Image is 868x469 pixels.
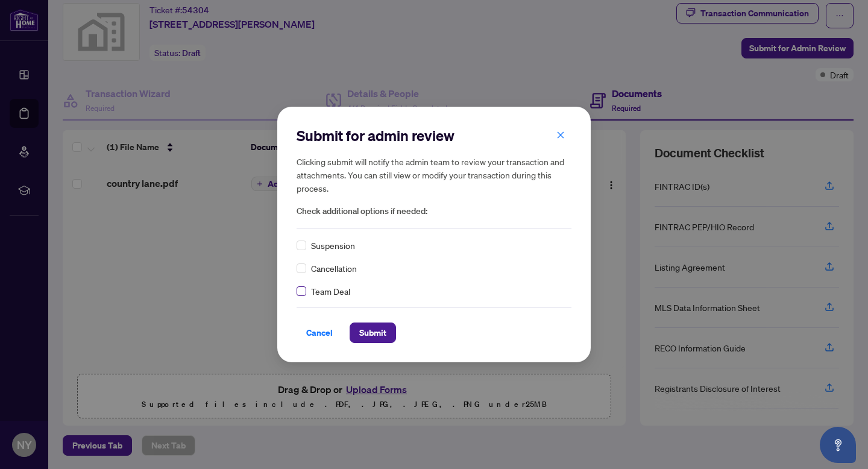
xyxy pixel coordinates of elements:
[297,204,571,218] span: Check additional options if needed:
[359,323,386,342] span: Submit
[306,323,333,342] span: Cancel
[297,155,571,195] h5: Clicking submit will notify the admin team to review your transaction and attachments. You can st...
[311,285,350,298] span: Team Deal
[297,126,571,145] h2: Submit for admin review
[311,262,357,275] span: Cancellation
[820,427,856,463] button: Open asap
[297,323,342,343] button: Cancel
[311,239,355,252] span: Suspension
[350,323,396,343] button: Submit
[556,131,565,139] span: close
